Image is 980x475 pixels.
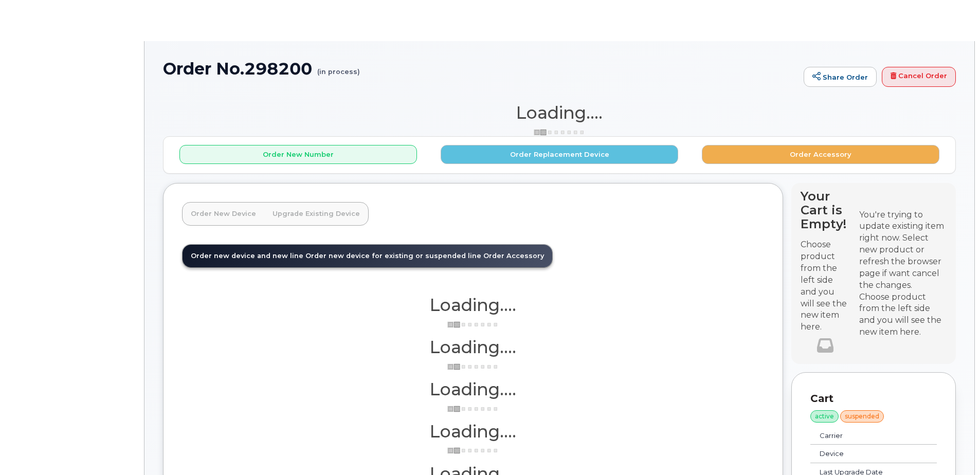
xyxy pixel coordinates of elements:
[810,445,914,463] td: Device
[801,189,850,231] h4: Your Cart is Empty!
[810,410,839,423] div: active
[447,363,499,371] img: ajax-loader-3a6953c30dc77f0bf724df975f13086db4f4c1262e45940f03d1251963f1bf2e.gif
[191,252,303,260] span: Order new device and new line
[447,321,499,328] img: ajax-loader-3a6953c30dc77f0bf724df975f13086db4f4c1262e45940f03d1251963f1bf2e.gif
[264,203,368,225] a: Upgrade Existing Device
[859,209,947,291] div: You're trying to update existing item right now. Select new product or refresh the browser page i...
[182,422,764,441] h1: Loading....
[163,60,798,78] h1: Order No.298200
[483,252,544,260] span: Order Accessory
[534,129,585,136] img: ajax-loader-3a6953c30dc77f0bf724df975f13086db4f4c1262e45940f03d1251963f1bf2e.gif
[801,239,850,333] p: Choose product from the left side and you will see the new item here.
[441,145,678,164] button: Order Replacement Device
[163,103,956,122] h1: Loading....
[882,67,956,87] a: Cancel Order
[804,67,877,87] a: Share Order
[810,427,914,445] td: Carrier
[840,410,884,423] div: suspended
[447,405,499,413] img: ajax-loader-3a6953c30dc77f0bf724df975f13086db4f4c1262e45940f03d1251963f1bf2e.gif
[183,203,264,225] a: Order New Device
[317,60,360,76] small: (in process)
[179,145,417,164] button: Order New Number
[182,296,764,314] h1: Loading....
[702,145,939,164] button: Order Accessory
[182,338,764,356] h1: Loading....
[305,252,481,260] span: Order new device for existing or suspended line
[810,391,937,406] p: Cart
[447,447,499,454] img: ajax-loader-3a6953c30dc77f0bf724df975f13086db4f4c1262e45940f03d1251963f1bf2e.gif
[859,291,947,338] div: Choose product from the left side and you will see the new item here.
[182,380,764,398] h1: Loading....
